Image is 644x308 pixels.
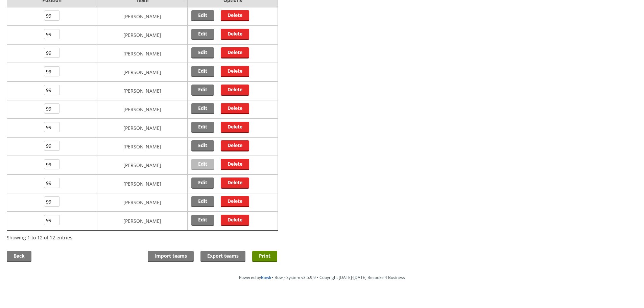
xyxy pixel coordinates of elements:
td: [PERSON_NAME] [97,44,187,63]
a: Print [252,251,277,262]
a: Back [7,251,31,262]
a: Edit [191,196,214,207]
td: [PERSON_NAME] [97,174,187,193]
a: Bowlr [261,275,272,280]
a: Edit [191,10,214,21]
a: Export teams [200,251,245,262]
a: Edit [191,215,214,226]
td: [PERSON_NAME] [97,212,187,230]
a: Delete [221,215,249,226]
a: Delete [221,177,249,189]
a: Edit [191,177,214,189]
a: Delete [221,103,249,114]
td: [PERSON_NAME] [97,26,187,44]
a: Edit [191,29,214,40]
a: Delete [221,196,249,207]
td: [PERSON_NAME] [97,100,187,119]
a: Edit [191,47,214,58]
a: Delete [221,47,249,58]
td: [PERSON_NAME] [97,81,187,100]
a: Edit [191,159,214,170]
a: Delete [221,159,249,170]
a: Import teams [148,251,194,262]
a: Edit [191,140,214,151]
td: [PERSON_NAME] [97,137,187,156]
a: Edit [191,122,214,133]
div: Showing 1 to 12 of 12 entries [7,231,72,241]
td: [PERSON_NAME] [97,156,187,174]
a: Delete [221,85,249,96]
td: [PERSON_NAME] [97,119,187,137]
td: [PERSON_NAME] [97,7,187,26]
a: Edit [191,103,214,114]
a: Delete [221,29,249,40]
td: [PERSON_NAME] [97,63,187,81]
span: Powered by • Bowlr System v3.5.9.9 • Copyright [DATE]-[DATE] Bespoke 4 Business [239,275,405,280]
a: Edit [191,85,214,96]
a: Delete [221,10,249,21]
a: Delete [221,140,249,151]
a: Delete [221,122,249,133]
a: Delete [221,66,249,77]
a: Edit [191,66,214,77]
td: [PERSON_NAME] [97,193,187,212]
